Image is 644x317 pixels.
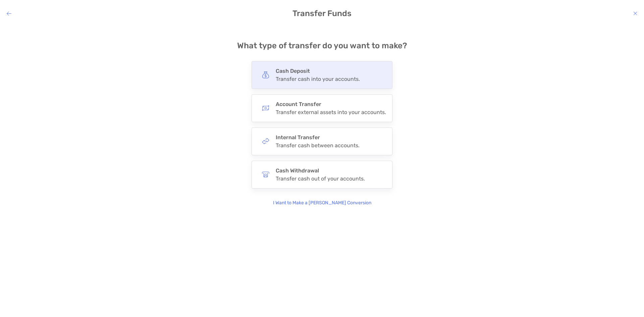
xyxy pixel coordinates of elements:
img: button icon [262,104,269,112]
h4: Account Transfer [276,101,386,107]
img: button icon [262,138,269,145]
h4: Cash Deposit [276,68,360,74]
div: Transfer cash out of your accounts. [276,175,365,182]
h4: Cash Withdrawal [276,167,365,174]
div: Transfer cash between accounts. [276,142,360,149]
div: Transfer external assets into your accounts. [276,109,386,115]
img: button icon [262,71,269,78]
h4: What type of transfer do you want to make? [237,41,407,50]
div: Transfer cash into your accounts. [276,76,360,82]
img: button icon [262,171,269,178]
p: I Want to Make a [PERSON_NAME] Conversion [273,199,371,207]
h4: Internal Transfer [276,134,360,141]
